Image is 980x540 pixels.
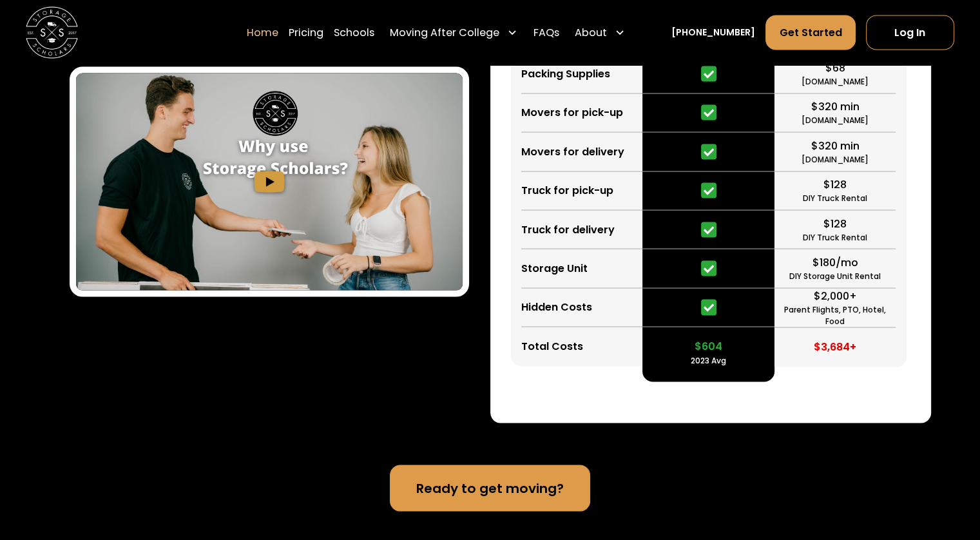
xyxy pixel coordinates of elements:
div: [DOMAIN_NAME] [802,115,869,126]
a: Schools [334,14,374,50]
a: Ready to get moving? [390,465,591,512]
div: Moving After College [385,14,523,50]
a: Pricing [289,14,323,50]
div: Movers for delivery [521,144,624,160]
div: Total Costs [521,339,583,354]
img: Storage Scholars main logo [26,6,78,59]
div: Packing Supplies [521,66,610,82]
div: $180/mo [812,255,858,271]
div: $320 min [811,99,860,115]
a: Get Started [765,15,855,50]
div: DIY Storage Unit Rental [789,271,881,282]
div: $3,684+ [814,340,856,355]
div: $68 [825,61,845,76]
div: $320 min [811,139,860,154]
a: FAQs [533,14,559,50]
a: [PHONE_NUMBER] [671,26,755,39]
div: About [575,24,607,40]
div: $128 [823,217,847,232]
a: Home [247,14,278,50]
div: Hidden Costs [521,300,592,315]
div: Movers for pick-up [521,105,623,121]
a: Log In [866,15,954,50]
div: $128 [823,177,847,193]
div: [DOMAIN_NAME] [802,76,869,88]
div: $604 [695,339,722,354]
div: Moving After College [390,24,499,40]
div: Parent Flights, PTO, Hotel, Food [774,304,896,327]
div: About [570,14,630,50]
div: $2,000+ [814,289,857,304]
div: Truck for pick-up [521,183,613,198]
a: home [26,6,78,59]
div: 2023 Avg [691,355,726,367]
div: Storage Unit [521,261,588,276]
a: open lightbox [76,73,463,291]
div: DIY Truck Rental [803,193,867,204]
div: Truck for delivery [521,222,615,238]
img: Storage Scholars - How it Works video. [76,73,463,291]
div: [DOMAIN_NAME] [802,154,869,166]
div: DIY Truck Rental [803,232,867,244]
